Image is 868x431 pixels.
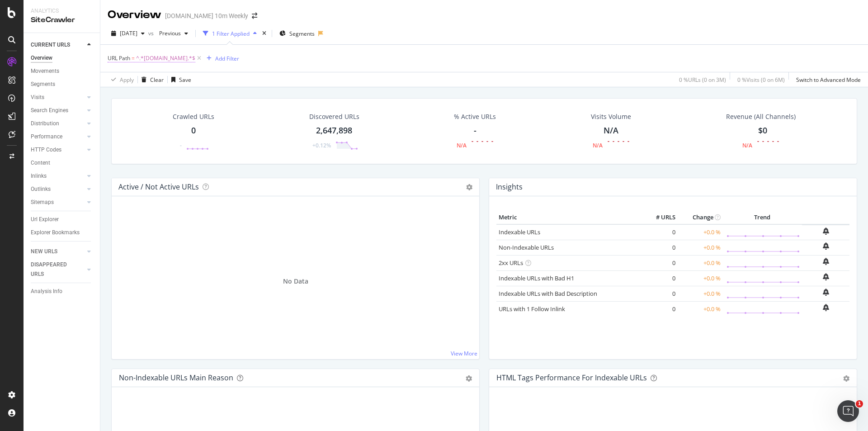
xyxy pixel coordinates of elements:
[31,66,59,76] div: Movements
[678,270,723,286] td: +0.0 %
[499,289,597,298] a: Indexable URLs with Bad Description
[156,26,192,41] button: Previous
[823,258,829,265] div: bell-plus
[150,76,164,84] div: Clear
[119,373,233,382] div: Non-Indexable URLs Main Reason
[642,270,678,286] td: 0
[678,211,723,224] th: Change
[726,112,796,121] span: Revenue (All Channels)
[758,125,767,136] span: $0
[31,119,59,128] div: Distribution
[156,29,181,37] span: Previous
[108,7,161,23] div: Overview
[276,26,318,41] button: Segments
[31,247,85,256] a: NEW URLS
[843,375,849,382] div: gear
[165,11,248,20] div: [DOMAIN_NAME] 10m Weekly
[591,112,631,121] div: Visits Volume
[454,112,496,121] div: % Active URLs
[31,228,80,237] div: Explorer Bookmarks
[31,260,85,279] a: DISAPPEARED URLS
[457,142,467,149] div: N/A
[289,30,315,38] span: Segments
[108,26,148,41] button: [DATE]
[179,76,191,84] div: Save
[173,112,214,121] div: Crawled URLs
[120,29,137,37] span: 2025 Aug. 29th
[823,304,829,311] div: bell-plus
[837,400,859,422] iframe: Intercom live chat
[31,93,85,102] a: Visits
[215,55,239,62] div: Add Filter
[499,243,554,251] a: Non-Indexable URLs
[31,198,54,207] div: Sitemaps
[737,76,785,84] div: 0 % Visits ( 0 on 6M )
[31,80,55,89] div: Segments
[203,53,239,64] button: Add Filter
[31,171,85,181] a: Inlinks
[642,301,678,317] td: 0
[31,158,50,168] div: Content
[31,106,85,115] a: Search Engines
[31,53,94,63] a: Overview
[31,185,85,194] a: Outlinks
[793,72,861,87] button: Switch to Advanced Mode
[593,142,603,149] div: N/A
[191,125,196,137] div: 0
[499,259,523,267] a: 2xx URLs
[723,211,802,224] th: Trend
[31,215,94,224] a: Url Explorer
[31,40,70,50] div: CURRENT URLS
[138,72,164,87] button: Clear
[31,132,62,142] div: Performance
[252,13,257,19] div: arrow-right-arrow-left
[31,145,61,155] div: HTTP Codes
[823,289,829,296] div: bell-plus
[31,53,52,63] div: Overview
[132,54,135,62] span: =
[856,400,863,407] span: 1
[499,274,574,282] a: Indexable URLs with Bad H1
[31,80,94,89] a: Segments
[678,240,723,255] td: +0.0 %
[31,132,85,142] a: Performance
[31,158,94,168] a: Content
[108,72,134,87] button: Apply
[31,66,94,76] a: Movements
[466,375,472,382] div: gear
[499,305,565,313] a: URLs with 1 Follow Inlink
[31,247,57,256] div: NEW URLS
[642,240,678,255] td: 0
[678,286,723,301] td: +0.0 %
[283,277,308,286] span: No Data
[642,286,678,301] td: 0
[499,228,540,236] a: Indexable URLs
[496,211,642,224] th: Metric
[148,29,156,37] span: vs
[796,76,861,84] div: Switch to Advanced Mode
[642,211,678,224] th: # URLS
[31,287,94,296] a: Analysis Info
[678,255,723,270] td: +0.0 %
[496,181,523,193] h4: Insights
[316,125,352,137] div: 2,647,898
[309,112,359,121] div: Discovered URLs
[212,30,250,38] div: 1 Filter Applied
[823,227,829,235] div: bell-plus
[31,287,62,296] div: Analysis Info
[31,119,85,128] a: Distribution
[642,255,678,270] td: 0
[31,215,59,224] div: Url Explorer
[31,198,85,207] a: Sitemaps
[642,224,678,240] td: 0
[679,76,726,84] div: 0 % URLs ( 0 on 3M )
[108,54,130,62] span: URL Path
[168,72,191,87] button: Save
[199,26,260,41] button: 1 Filter Applied
[466,184,472,190] i: Options
[136,52,195,65] span: ^.*[DOMAIN_NAME].*$
[678,301,723,317] td: +0.0 %
[742,142,752,149] div: N/A
[31,185,51,194] div: Outlinks
[180,142,182,149] div: -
